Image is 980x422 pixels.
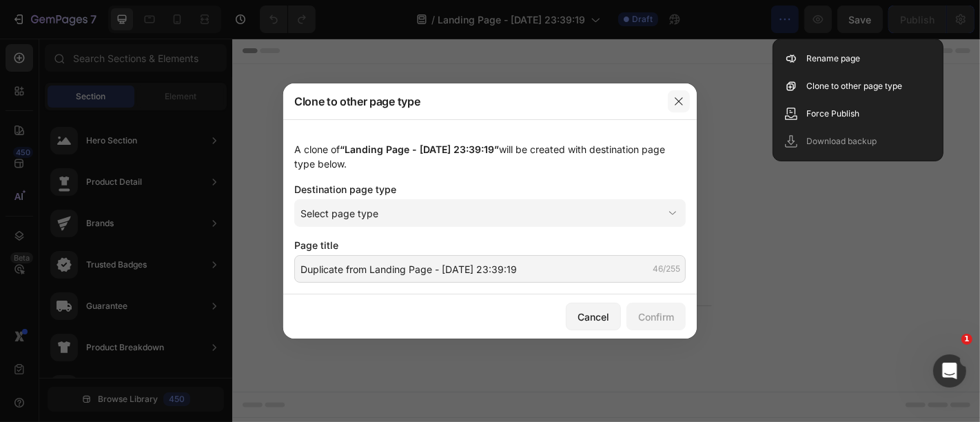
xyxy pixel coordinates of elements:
div: Page title [294,238,686,252]
p: Download backup [806,134,877,148]
button: Confirm [626,303,686,330]
div: A clone of will be created with destination page type below. [294,142,686,171]
div: Destination page type [294,182,686,197]
span: Select page type [300,206,378,221]
button: Select page type [294,199,686,227]
div: Confirm [638,310,674,324]
div: Start with Generating from URL or image [321,321,507,332]
span: 1 [961,334,972,345]
p: Force Publish [806,107,859,121]
iframe: Intercom live chat [933,354,966,388]
p: Clone to other page type [806,79,902,93]
div: 46/255 [653,263,680,275]
div: Start with Sections from sidebar [330,216,497,232]
p: Clone to other page type [294,93,420,110]
button: Cancel [566,303,621,330]
div: Cancel [578,310,609,324]
p: Rename page [806,52,860,66]
span: “Landing Page - [DATE] 23:39:19” [340,143,499,155]
button: Add sections [314,243,408,271]
button: Add elements [416,243,513,271]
